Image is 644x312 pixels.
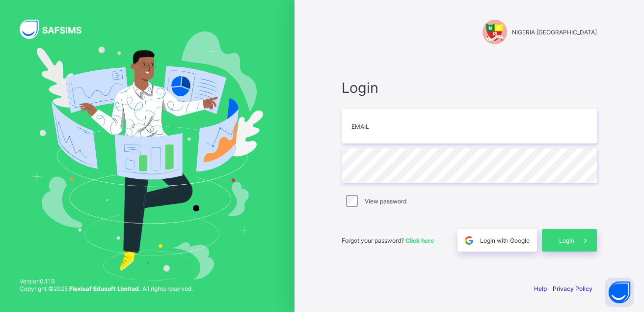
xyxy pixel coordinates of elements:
span: Login [559,237,574,244]
img: google.396cfc9801f0270233282035f929180a.svg [463,235,475,246]
a: Click here [405,237,434,244]
a: Privacy Policy [553,285,592,292]
span: Version 0.1.19 [20,278,193,285]
img: SAFSIMS Logo [20,20,93,39]
img: Hero Image [31,31,263,281]
span: Login with Google [480,237,530,244]
span: Forgot your password? [342,237,434,244]
button: Open asap [605,278,634,307]
a: Help [534,285,547,292]
strong: Flexisaf Edusoft Limited. [69,285,141,292]
label: View password [365,198,406,205]
span: Copyright © 2025 All rights reserved. [20,285,193,292]
span: Login [342,79,597,96]
span: NIGERIA [GEOGRAPHIC_DATA] [512,28,597,36]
